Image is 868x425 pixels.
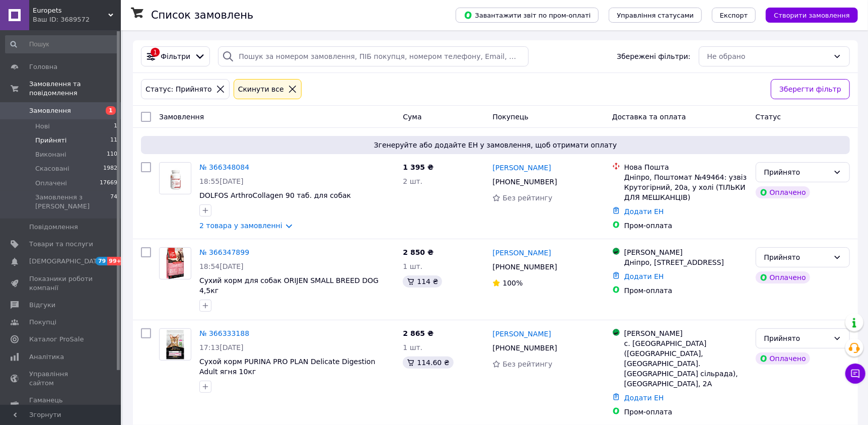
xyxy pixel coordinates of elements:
a: [PERSON_NAME] [492,329,551,339]
div: [PHONE_NUMBER] [490,341,559,355]
span: 2 шт. [403,177,422,185]
span: Зберегти фільтр [779,84,841,95]
span: 11 [110,136,117,145]
span: 17669 [100,179,117,188]
span: 18:55[DATE] [199,177,244,185]
span: Виконані [35,150,66,159]
span: Управління статусами [617,12,694,19]
span: Без рейтингу [502,194,552,202]
a: Сухий корм для собак ORIJEN SMALL BREED DOG 4,5кг [199,276,379,295]
span: 1 шт. [403,343,422,351]
span: Оплачені [35,179,67,188]
span: Завантажити звіт по пром-оплаті [464,11,591,20]
span: Замовлення з [PERSON_NAME] [35,193,110,211]
a: 2 товара у замовленні [199,222,282,230]
img: Фото товару [160,164,191,193]
span: Експорт [720,12,748,19]
a: DOLFOS ArthroCollagen 90 таб. для собак [199,191,351,199]
a: Фото товару [159,328,191,361]
span: Замовлення та повідомлення [29,80,121,98]
button: Зберегти фільтр [771,79,850,99]
a: Додати ЕН [624,207,664,216]
div: Дніпро, [STREET_ADDRESS] [624,257,748,267]
div: Пром-оплата [624,407,748,417]
span: Без рейтингу [502,360,552,368]
span: Головна [29,62,57,72]
img: Фото товару [160,329,191,360]
a: Фото товару [159,162,191,194]
img: Фото товару [166,248,185,279]
span: Доставка та оплата [612,113,686,121]
button: Завантажити звіт по пром-оплаті [456,8,599,23]
a: Додати ЕН [624,394,664,402]
span: Cума [403,113,421,121]
span: 99+ [107,257,124,265]
a: № 366333188 [199,329,249,337]
span: Замовлення [29,106,71,115]
span: [DEMOGRAPHIC_DATA] [29,257,104,266]
a: Створити замовлення [756,11,858,19]
div: Прийнято [764,333,829,344]
div: Ваш ID: 3689572 [33,15,121,24]
span: Товари та послуги [29,240,93,249]
span: 18:54[DATE] [199,262,244,270]
span: Показники роботи компанії [29,274,93,293]
div: Оплачено [756,271,810,284]
span: 1 [106,106,116,115]
a: Додати ЕН [624,272,664,280]
span: Покупець [492,113,528,121]
div: [PHONE_NUMBER] [490,260,559,274]
div: Прийнято [764,252,829,263]
div: 114 ₴ [403,275,442,288]
div: [PERSON_NAME] [624,328,748,338]
a: № 366348084 [199,163,249,171]
div: Прийнято [764,167,829,178]
span: Фільтри [161,51,190,61]
a: № 366347899 [199,248,249,256]
div: [PERSON_NAME] [624,247,748,257]
a: Фото товару [159,247,191,279]
span: 1 [114,122,117,131]
span: Скасовані [35,164,69,173]
span: Прийняті [35,136,66,145]
span: 2 865 ₴ [403,329,433,337]
span: Відгуки [29,301,55,310]
div: 114.60 ₴ [403,357,453,369]
span: Нові [35,122,50,131]
span: 79 [96,257,107,265]
span: Аналітика [29,352,64,362]
div: Статус: Прийнято [143,84,214,95]
button: Експорт [712,8,756,23]
a: Сухой корм PURINA PRO PLAN Delicate Digestion Adult ягня 10кг [199,358,375,376]
span: Збережені фільтри: [617,51,690,61]
button: Управління статусами [609,8,702,23]
div: Пром-оплата [624,286,748,296]
span: 1 395 ₴ [403,163,433,171]
a: [PERSON_NAME] [492,163,551,173]
span: 74 [110,193,117,211]
span: 110 [107,150,117,159]
span: 17:13[DATE] [199,343,244,351]
input: Пошук за номером замовлення, ПІБ покупця, номером телефону, Email, номером накладної [218,46,529,66]
span: Повідомлення [29,223,78,232]
span: Замовлення [159,113,204,121]
span: Гаманець компанії [29,396,93,414]
span: Каталог ProSale [29,335,84,344]
span: Покупці [29,318,56,327]
a: [PERSON_NAME] [492,248,551,258]
span: Europets [33,6,108,15]
span: Управління сайтом [29,370,93,388]
div: Оплачено [756,352,810,365]
div: Оплачено [756,186,810,198]
h1: Список замовлень [151,9,253,21]
span: Створити замовлення [774,12,850,19]
div: Дніпро, Поштомат №49464: узвіз Крутогірний, 20а, у холі (ТІЛЬКИ ДЛЯ МЕШКАНЦІВ) [624,172,748,202]
div: Не обрано [707,51,829,62]
div: Cкинути все [236,84,286,95]
button: Створити замовлення [766,8,858,23]
span: 2 850 ₴ [403,248,433,256]
div: Нова Пошта [624,162,748,172]
span: 100% [502,279,523,287]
